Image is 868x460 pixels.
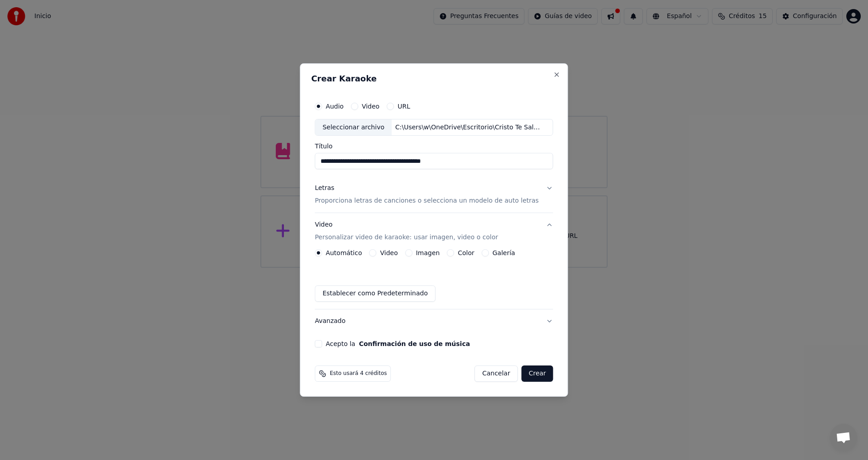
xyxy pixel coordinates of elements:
[315,143,553,150] label: Título
[475,365,518,382] button: Cancelar
[315,119,392,136] div: Seleccionar archivo
[315,221,498,242] div: Video
[315,197,538,206] p: Proporciona letras de canciones o selecciona un modelo de auto letras
[315,285,435,302] button: Establecer como Predeterminado
[315,213,553,250] button: VideoPersonalizar video de karaoke: usar imagen, video o color
[521,365,553,382] button: Crear
[315,177,553,213] button: LetrasProporciona letras de canciones o selecciona un modelo de auto letras
[325,103,344,109] label: Audio
[492,250,515,256] label: Galería
[362,103,379,109] label: Video
[380,250,398,256] label: Video
[325,341,470,347] label: Acepto la
[315,249,553,309] div: VideoPersonalizar video de karaoke: usar imagen, video o color
[397,103,410,109] label: URL
[359,341,470,347] button: Acepto la
[311,75,557,83] h2: Crear Karaoke
[330,370,387,377] span: Esto usará 4 créditos
[315,233,498,242] p: Personalizar video de karaoke: usar imagen, video o color
[315,184,334,193] div: Letras
[315,309,553,333] button: Avanzado
[392,123,545,132] div: C:\Users\w\OneDrive\Escritorio\Cristo Te Salva Que Ingratitud [AFKoRGqGssA].mp3
[458,250,475,256] label: Color
[416,250,440,256] label: Imagen
[325,250,362,256] label: Automático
